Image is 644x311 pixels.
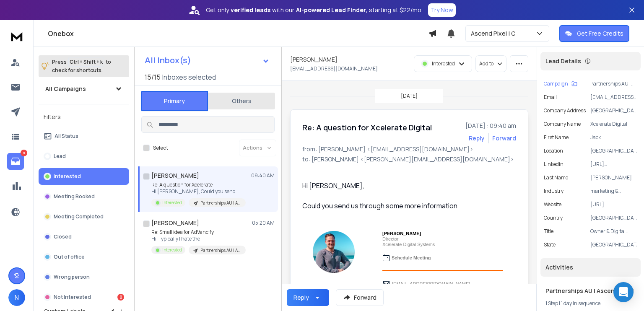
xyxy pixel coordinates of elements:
[336,289,384,306] button: Forward
[39,111,129,123] h3: Filters
[382,242,502,247] p: Xcelerate Digital Systems
[141,91,208,111] button: Primary
[287,289,329,306] button: Reply
[545,57,581,65] p: Lead Details
[151,229,246,236] p: Re: Small idea for AdVancify
[302,122,432,133] h1: Re: A question for Xcelerate Digital
[39,188,129,205] button: Meeting Booked
[590,121,637,127] p: Xcelerate Digital
[471,29,519,38] p: Ascend Pixel | C
[54,213,104,220] p: Meeting Completed
[544,241,556,248] p: State
[39,148,129,165] button: Lead
[54,274,90,280] p: Wrong person
[465,122,516,130] p: [DATE] : 09:40 am
[290,55,338,64] h1: [PERSON_NAME]
[544,148,563,154] p: location
[55,133,78,140] p: All Status
[590,174,637,181] p: [PERSON_NAME]
[39,208,129,225] button: Meeting Completed
[302,181,509,211] div: Hi [PERSON_NAME], Could you send us through some more information
[382,231,421,236] strong: [PERSON_NAME]
[8,289,25,306] button: N
[544,121,581,127] p: Company Name
[613,282,634,302] div: Open Intercom Messenger
[206,6,421,14] p: Get only with our starting at $22/mo
[52,58,111,75] p: Press to check for shortcuts.
[577,29,623,38] p: Get Free Credits
[200,200,241,206] p: Partnerships AU | Ascend Pixel
[7,153,24,170] a: 8
[590,201,637,208] p: [URL][DOMAIN_NAME]
[296,6,367,14] strong: AI-powered Lead Finder,
[39,128,129,145] button: All Status
[392,278,470,288] a: [EMAIL_ADDRESS][DOMAIN_NAME]
[54,294,91,301] p: Not Interested
[302,155,516,163] p: to: [PERSON_NAME] <[PERSON_NAME][EMAIL_ADDRESS][DOMAIN_NAME]>
[151,236,246,242] p: Hi, Typically I hate the
[45,85,86,93] h1: All Campaigns
[151,181,246,188] p: Re: A question for Xcelerate
[545,287,636,295] h1: Partnerships AU | Ascend Pixel
[39,289,129,306] button: Not Interested8
[590,80,637,87] p: Partnerships AU | Ascend Pixel
[138,52,276,69] button: All Inbox(s)
[590,161,637,168] p: [URL][DOMAIN_NAME][PERSON_NAME]
[428,3,456,17] button: Try Now
[401,93,418,99] p: [DATE]
[252,220,275,226] p: 05:20 AM
[544,215,563,221] p: Country
[392,281,470,286] span: [EMAIL_ADDRESS][DOMAIN_NAME]
[590,241,637,248] p: [GEOGRAPHIC_DATA]
[117,294,124,301] div: 8
[153,145,168,151] label: Select
[151,171,199,180] h1: [PERSON_NAME]
[545,300,636,307] div: |
[590,188,637,194] p: marketing & advertising
[162,247,182,253] p: Interested
[145,72,161,82] span: 15 / 15
[590,107,637,114] p: [GEOGRAPHIC_DATA], [GEOGRAPHIC_DATA], [GEOGRAPHIC_DATA], 2300
[290,65,378,72] p: [EMAIL_ADDRESS][DOMAIN_NAME]
[544,188,563,194] p: industry
[590,228,637,235] p: Owner & Digital Marketing Strategist
[54,173,81,180] p: Interested
[590,215,637,221] p: [GEOGRAPHIC_DATA]
[469,134,485,143] button: Reply
[544,161,563,168] p: linkedin
[54,193,95,200] p: Meeting Booked
[54,254,85,260] p: Out of office
[492,134,516,143] div: Forward
[151,188,246,195] p: Hi [PERSON_NAME], Could you send
[432,60,455,67] p: Interested
[200,247,241,254] p: Partnerships AU | Ascend Pixel
[590,94,637,101] p: [EMAIL_ADDRESS][DOMAIN_NAME]
[48,29,428,39] h1: Onebox
[392,255,431,260] a: Schedule Meeting
[544,80,568,87] p: Campaign
[544,80,577,87] button: Campaign
[68,57,104,67] span: Ctrl + Shift + k
[39,228,129,245] button: Closed
[561,300,600,307] span: 1 day in sequence
[208,92,275,110] button: Others
[544,94,557,101] p: Email
[479,60,493,67] p: Add to
[540,258,641,277] div: Activities
[545,300,558,307] span: 1 Step
[590,148,637,154] p: [GEOGRAPHIC_DATA]
[293,293,309,302] div: Reply
[544,174,568,181] p: Last Name
[431,6,453,14] p: Try Now
[21,150,27,156] p: 8
[559,25,629,42] button: Get Free Credits
[54,153,66,160] p: Lead
[544,228,553,235] p: title
[39,249,129,265] button: Out of office
[544,107,586,114] p: Company Address
[39,80,129,97] button: All Campaigns
[162,200,182,206] p: Interested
